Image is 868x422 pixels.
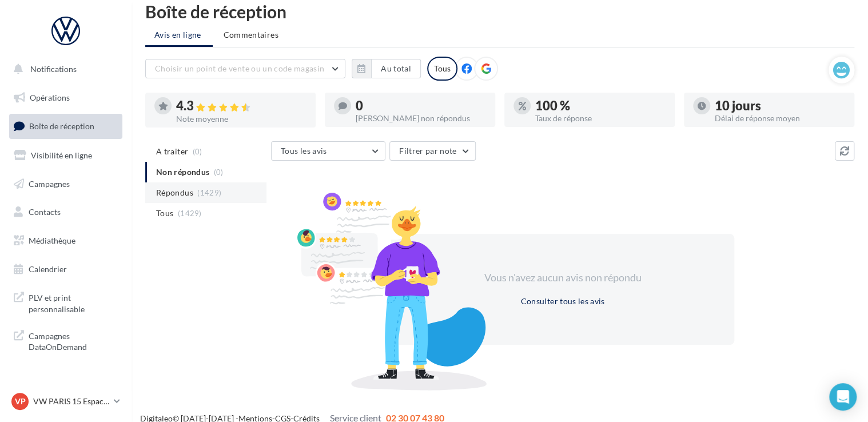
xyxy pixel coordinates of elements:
[352,59,421,78] button: Au total
[197,188,221,197] span: (1429)
[371,59,421,78] button: Au total
[7,114,125,138] a: Boîte de réception
[31,150,92,160] span: Visibilité en ligne
[715,99,845,112] div: 10 jours
[29,178,70,188] span: Campagnes
[33,396,109,407] p: VW PARIS 15 Espace Suffren
[29,207,61,217] span: Contacts
[15,396,26,407] span: VP
[389,141,476,161] button: Filtrer par note
[7,285,125,319] a: PLV et print personnalisable
[7,257,125,281] a: Calendrier
[715,114,845,122] div: Délai de réponse moyen
[9,391,122,412] a: VP VW PARIS 15 Espace Suffren
[29,264,67,274] span: Calendrier
[156,187,193,198] span: Répondus
[156,208,173,219] span: Tous
[535,99,666,112] div: 100 %
[29,121,94,131] span: Boîte de réception
[29,236,75,245] span: Médiathèque
[271,141,385,161] button: Tous les avis
[176,115,306,123] div: Note moyenne
[224,29,278,41] span: Commentaires
[29,290,118,314] span: PLV et print personnalisable
[29,328,118,353] span: Campagnes DataOnDemand
[516,294,609,308] button: Consulter tous les avis
[7,86,125,110] a: Opérations
[30,93,70,102] span: Opérations
[7,172,125,196] a: Campagnes
[356,114,486,122] div: [PERSON_NAME] non répondus
[156,146,188,157] span: A traiter
[7,57,120,81] button: Notifications
[155,63,324,73] span: Choisir un point de vente ou un code magasin
[427,57,457,81] div: Tous
[193,147,202,156] span: (0)
[178,209,202,218] span: (1429)
[30,64,77,74] span: Notifications
[535,114,666,122] div: Taux de réponse
[464,270,661,285] div: Vous n'avez aucun avis non répondu
[829,383,857,411] div: Open Intercom Messenger
[145,3,854,20] div: Boîte de réception
[7,144,125,168] a: Visibilité en ligne
[145,59,345,78] button: Choisir un point de vente ou un code magasin
[356,99,486,112] div: 0
[7,324,125,357] a: Campagnes DataOnDemand
[176,99,306,113] div: 4.3
[7,229,125,253] a: Médiathèque
[7,200,125,224] a: Contacts
[281,146,327,156] span: Tous les avis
